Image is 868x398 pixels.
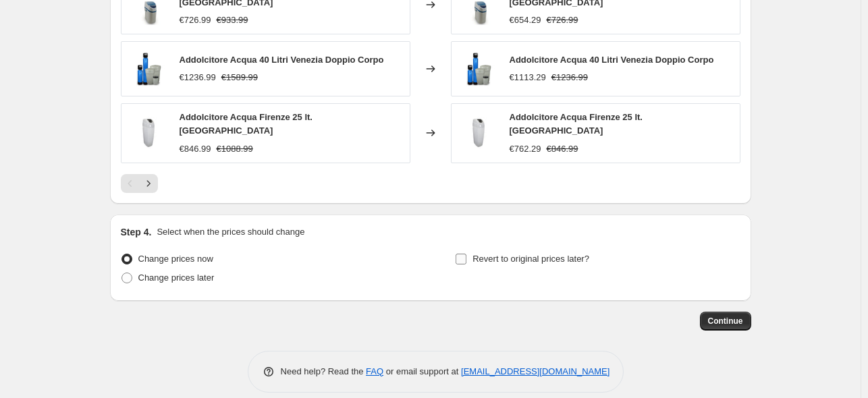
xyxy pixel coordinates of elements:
span: Addolcitore Acqua 40 Litri Venezia Doppio Corpo [180,55,384,65]
strike: €1088.99 [217,142,253,156]
img: addolcitore-acqua-40-litri-venezia-doppio-corpo-addolcitori-474_80x.webp [458,49,499,89]
div: €1113.29 [510,71,546,84]
button: Next [139,174,158,193]
div: €726.99 [180,13,211,27]
span: Revert to original prices later? [472,254,589,264]
span: Change prices later [138,273,215,283]
span: Change prices now [138,254,213,264]
p: Select when the prices should change [157,225,304,239]
span: Need help? Read the [281,366,367,376]
span: or email support at [383,366,461,376]
span: Addolcitore Acqua 40 Litri Venezia Doppio Corpo [510,55,714,65]
strike: €726.99 [547,13,578,27]
div: €654.29 [510,13,541,27]
div: €762.29 [510,142,541,156]
strike: €1589.99 [221,71,258,84]
nav: Pagination [121,174,158,193]
strike: €1236.99 [551,71,588,84]
span: Addolcitore Acqua Firenze 25 lt. [GEOGRAPHIC_DATA] [180,112,313,136]
a: [EMAIL_ADDRESS][DOMAIN_NAME] [461,366,609,376]
h2: Step 4. [121,225,152,239]
span: Addolcitore Acqua Firenze 25 lt. [GEOGRAPHIC_DATA] [510,112,643,136]
div: €1236.99 [180,71,216,84]
span: Continue [708,316,743,326]
strike: €933.99 [217,13,248,27]
img: addolcitore-acqua-firenze-25-lt-resina-addolcitori-135_80x.webp [128,113,169,153]
img: addolcitore-acqua-40-litri-venezia-doppio-corpo-addolcitori-474_80x.webp [128,49,169,89]
img: addolcitore-acqua-firenze-25-lt-resina-addolcitori-135_80x.webp [458,113,499,153]
div: €846.99 [180,142,211,156]
a: FAQ [366,366,383,376]
button: Continue [700,312,751,331]
strike: €846.99 [547,142,578,156]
